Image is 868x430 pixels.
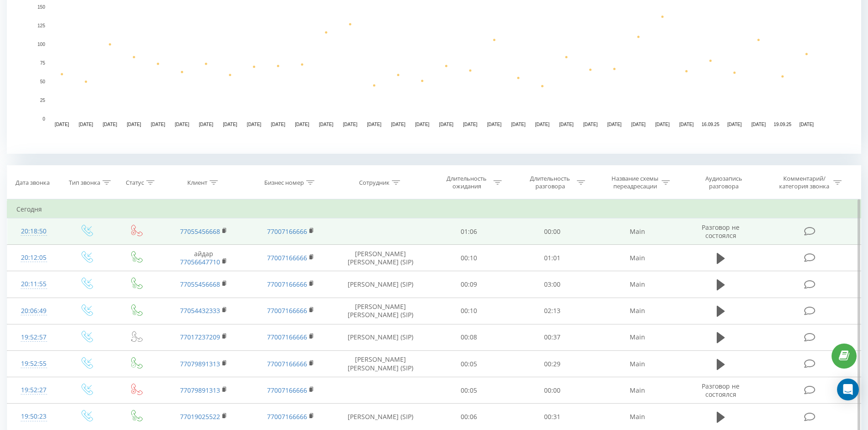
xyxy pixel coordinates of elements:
div: Название схемы переадресации [611,175,659,190]
div: 19:50:23 [16,408,51,425]
text: [DATE] [223,122,237,127]
span: Разговор не состоялся [702,382,740,399]
text: 0 [42,116,45,121]
td: 01:06 [427,218,511,245]
a: 77007166666 [267,359,307,368]
text: [DATE] [295,122,309,127]
text: 19.09.25 [774,122,791,127]
a: 77007166666 [267,227,307,236]
text: [DATE] [391,122,406,127]
td: Main [594,324,680,350]
td: [PERSON_NAME] (SIP) [334,404,427,430]
text: [DATE] [487,122,502,127]
text: [DATE] [631,122,646,127]
td: 00:31 [511,404,594,430]
div: 19:52:57 [16,329,51,346]
td: [PERSON_NAME] [PERSON_NAME] (SIP) [334,245,427,271]
text: [DATE] [79,122,93,127]
td: 00:10 [427,245,511,271]
div: 20:06:49 [16,302,51,320]
td: [PERSON_NAME] (SIP) [334,324,427,350]
td: 00:29 [511,351,594,377]
text: [DATE] [247,122,262,127]
a: 77056647710 [180,258,220,266]
text: [DATE] [463,122,478,127]
td: Main [594,377,680,404]
a: 77017237209 [180,333,220,341]
div: Сотрудник [359,179,390,187]
text: [DATE] [175,122,190,127]
td: 00:37 [511,324,594,350]
td: 00:09 [427,271,511,298]
td: Main [594,298,680,324]
div: 20:18:50 [16,223,51,240]
text: [DATE] [535,122,550,127]
text: [DATE] [319,122,334,127]
div: 20:12:05 [16,249,51,267]
text: 125 [37,23,45,28]
td: Main [594,271,680,298]
text: [DATE] [103,122,118,127]
a: 77079891313 [180,386,220,395]
text: [DATE] [727,122,742,127]
div: Бизнес номер [264,179,304,187]
td: Сегодня [7,200,861,218]
td: 00:05 [427,351,511,377]
text: [DATE] [367,122,381,127]
td: 00:05 [427,377,511,404]
text: 50 [40,79,46,84]
td: Main [594,245,680,271]
div: Длительность ожидания [442,175,491,190]
td: Main [594,351,680,377]
text: [DATE] [583,122,598,127]
text: [DATE] [271,122,286,127]
text: [DATE] [127,122,141,127]
text: 100 [37,42,45,47]
td: айдар [160,245,247,271]
td: 00:06 [427,404,511,430]
a: 77007166666 [267,412,307,421]
a: 77079891313 [180,359,220,368]
td: 00:10 [427,298,511,324]
span: Разговор не состоялся [702,223,740,240]
text: [DATE] [655,122,670,127]
text: 150 [37,5,45,10]
td: [PERSON_NAME] [PERSON_NAME] (SIP) [334,351,427,377]
div: Open Intercom Messenger [837,379,859,400]
text: [DATE] [607,122,622,127]
text: 16.09.25 [702,122,719,127]
div: Статус [126,179,144,187]
a: 77007166666 [267,306,307,315]
td: Main [594,218,680,245]
div: Тип звонка [69,179,100,187]
td: 00:00 [511,377,594,404]
a: 77007166666 [267,386,307,395]
td: Main [594,404,680,430]
a: 77019025522 [180,412,220,421]
td: 01:01 [511,245,594,271]
td: 00:00 [511,218,594,245]
td: 00:08 [427,324,511,350]
div: Комментарий/категория звонка [778,175,831,190]
div: Аудиозапись разговора [694,175,753,190]
td: [PERSON_NAME] [PERSON_NAME] (SIP) [334,298,427,324]
div: Длительность разговора [526,175,575,190]
text: [DATE] [343,122,358,127]
text: [DATE] [199,122,213,127]
text: 25 [40,98,46,103]
a: 77055456668 [180,227,220,236]
div: 19:52:55 [16,355,51,373]
text: 75 [40,61,46,66]
a: 77007166666 [267,280,307,288]
text: [DATE] [415,122,430,127]
a: 77054432333 [180,306,220,315]
text: [DATE] [751,122,766,127]
text: [DATE] [55,122,69,127]
text: [DATE] [799,122,814,127]
a: 77007166666 [267,253,307,262]
text: [DATE] [511,122,526,127]
div: 19:52:27 [16,381,51,399]
div: Дата звонка [15,179,50,187]
a: 77055456668 [180,280,220,288]
td: 02:13 [511,298,594,324]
